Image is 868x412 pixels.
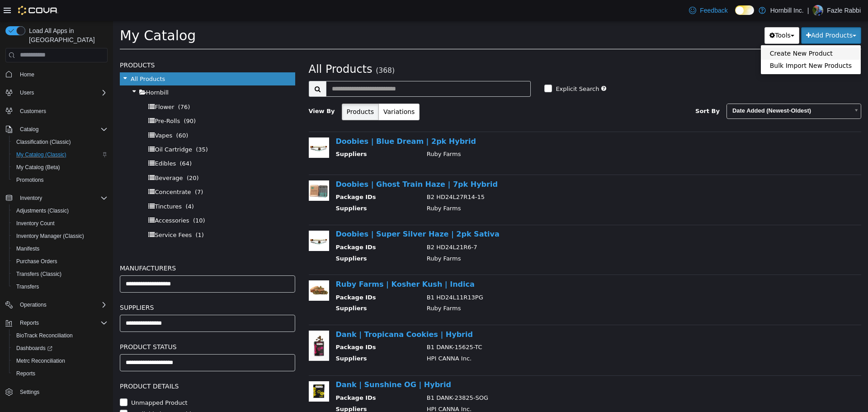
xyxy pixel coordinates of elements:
a: Inventory Count [13,218,58,229]
img: Cova [18,6,58,15]
span: Date Added (Newest-Oldest) [614,83,736,97]
a: Home [16,69,38,80]
button: BioTrack Reconciliation [9,329,111,342]
img: 150 [196,117,216,137]
span: Home [16,69,108,80]
span: All Products [18,55,52,62]
span: (76) [65,83,77,90]
span: Reports [13,368,108,379]
span: (10) [80,196,92,203]
a: My Catalog (Classic) [13,149,70,160]
span: Purchase Orders [16,258,57,265]
button: Inventory Count [9,217,111,230]
span: BioTrack Reconciliation [16,332,73,339]
td: B1 HD24L11R13PG [307,272,728,284]
button: Customers [2,104,111,118]
span: Reports [16,370,35,377]
span: (7) [82,168,90,175]
span: Beverage [42,154,70,161]
a: Inventory Manager (Classic) [13,231,88,242]
a: Dank | Sunshine OG | Hybrid [223,360,338,368]
a: Settings [16,387,43,398]
span: Concentrate [42,168,78,175]
th: Suppliers [223,233,307,245]
button: Add Products [688,6,748,23]
h5: Manufacturers [7,242,182,253]
span: Home [20,71,34,78]
h5: Product Status [7,321,182,331]
a: Dashboards [9,342,111,355]
a: Doobies | Super Silver Haze | 2pk Sativa [223,209,387,218]
span: Metrc Reconciliation [13,355,108,366]
td: Ruby Farms [307,183,728,194]
span: Tinctures [42,182,69,189]
button: Reports [9,367,111,380]
span: Promotions [16,176,44,184]
a: BioTrack Reconciliation [13,330,76,341]
a: Doobies | Ghost Train Haze | 7pk Hybrid [223,159,385,168]
th: Package IDs [223,272,307,284]
span: Load All Apps in [GEOGRAPHIC_DATA] [25,26,108,44]
a: Classification (Classic) [13,137,75,147]
a: Ruby Farms | Kosher Kush | Indica [223,259,362,268]
td: B2 HD24L27R14-15 [307,172,728,183]
span: Transfers [13,281,108,292]
span: Vapes [42,111,59,118]
span: Sort By [582,87,607,94]
span: Inventory Count [16,220,55,227]
a: Doobies | Blue Dream | 2pk Hybrid [223,116,363,125]
span: Oil Cartridge [42,125,79,132]
span: View By [196,87,222,94]
button: Variations [265,83,307,99]
button: Transfers (Classic) [9,268,111,280]
span: Dashboards [16,345,52,352]
button: Metrc Reconciliation [9,355,111,367]
button: Inventory [16,193,46,204]
img: 150 [196,260,216,280]
button: My Catalog (Classic) [9,148,111,161]
span: Reports [20,319,39,327]
a: Reports [13,368,39,379]
span: Manifests [16,245,39,252]
span: Manifests [13,243,108,254]
span: My Catalog (Classic) [16,151,66,158]
span: Catalog [20,126,38,133]
a: Customers [16,106,50,117]
button: Home [2,68,111,81]
label: Available by Dropship [16,389,82,398]
span: Classification (Classic) [13,137,108,147]
span: Hornbill [33,68,56,75]
img: 150 [196,360,216,381]
span: Inventory Manager (Classic) [13,231,108,242]
span: Classification (Classic) [16,138,71,146]
span: All Products [196,42,259,55]
span: Settings [16,386,108,398]
span: Customers [16,105,108,117]
span: Users [16,87,108,98]
a: Feedback [685,1,731,19]
span: (1) [82,211,90,218]
label: Explicit Search [440,64,486,73]
a: Transfers [13,281,42,292]
span: My Catalog (Beta) [13,162,108,173]
h5: Products [7,39,182,50]
button: Classification (Classic) [9,136,111,148]
span: My Catalog (Beta) [16,164,60,171]
span: Dashboards [13,343,108,354]
span: (20) [74,154,86,161]
a: Promotions [13,175,47,185]
button: Users [16,87,38,98]
button: Manifests [9,242,111,255]
span: Inventory [16,193,108,204]
th: Package IDs [223,322,307,333]
a: Purchase Orders [13,256,61,267]
span: (60) [63,111,75,118]
span: Service Fees [42,211,79,218]
span: Operations [16,299,108,310]
button: My Catalog (Beta) [9,161,111,174]
td: Ruby Farms [307,129,728,140]
button: Adjustments (Classic) [9,204,111,217]
span: Purchase Orders [13,256,108,267]
button: Inventory [2,192,111,204]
